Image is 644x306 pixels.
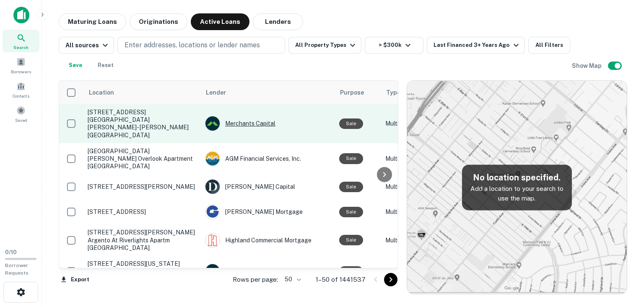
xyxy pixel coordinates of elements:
div: All sources [65,40,110,50]
p: [STREET_ADDRESS][PERSON_NAME] [88,183,197,190]
span: Borrowers [11,68,31,75]
h6: Show Map [572,61,603,70]
p: [STREET_ADDRESS][PERSON_NAME] Argento at riverlights apartm [GEOGRAPHIC_DATA] [88,229,197,252]
img: picture [205,205,220,219]
span: Contacts [13,93,29,99]
p: [STREET_ADDRESS] [88,208,197,216]
div: Sale [339,207,363,217]
img: map-placeholder.webp [407,81,627,294]
span: Search [13,44,29,51]
div: Sale [339,266,363,277]
p: Add a location to your search to use the map. [469,184,565,203]
div: Highland Commercial Mortgage [205,233,331,248]
button: Active Loans [191,13,249,30]
p: Rows per page: [233,275,278,285]
a: Saved [3,103,39,125]
span: Borrower Requests [5,262,29,276]
a: Borrowers [3,54,39,77]
span: Saved [15,117,27,123]
div: Sale [339,153,363,164]
div: Merchants Capital [205,116,331,131]
div: AGM Financial Services, Inc. [205,151,331,166]
th: Purpose [335,81,381,104]
p: 1–50 of 1441537 [316,275,366,285]
p: [STREET_ADDRESS][GEOGRAPHIC_DATA][PERSON_NAME]- [PERSON_NAME][GEOGRAPHIC_DATA] [88,108,197,139]
button: Originations [130,13,187,30]
a: Contacts [3,78,39,101]
p: Enter addresses, locations or lender names [125,40,260,50]
button: Maturing Loans [59,13,126,30]
a: Search [3,30,39,52]
button: Lenders [253,13,303,30]
button: All Filters [528,37,570,54]
div: Sale [339,118,363,129]
div: Sale [339,182,363,192]
button: Export [59,273,91,286]
span: Lender [206,87,226,98]
p: [STREET_ADDRESS][US_STATE] Heritage health services [GEOGRAPHIC_DATA] [88,260,197,283]
button: Enter addresses, locations or lender names [117,37,285,54]
button: > $300k [365,37,423,54]
span: Type [386,87,400,98]
h5: No location specified. [469,171,565,184]
th: Location [83,81,201,104]
button: Go to next page [384,273,397,286]
th: Lender [201,81,335,104]
iframe: Chat Widget [602,239,644,279]
button: Reset [92,57,119,74]
div: Merchants Capital [205,264,331,279]
button: Save your search to get updates of matches that match your search criteria. [62,57,89,74]
img: picture [205,233,220,247]
span: 0 / 10 [5,249,17,255]
button: Last Financed 3+ Years Ago [427,37,525,54]
span: Location [88,87,125,98]
img: picture [205,152,220,166]
div: [PERSON_NAME] Mortgage [205,204,331,219]
p: [GEOGRAPHIC_DATA][PERSON_NAME] overlook apartment [GEOGRAPHIC_DATA] [88,147,197,170]
span: Purpose [340,87,375,98]
img: picture [205,116,220,131]
div: [PERSON_NAME] Capital [205,179,331,194]
img: picture [205,180,220,194]
button: All Property Types [288,37,361,54]
div: Sale [339,235,363,245]
img: picture [205,264,220,278]
button: All sources [59,37,114,54]
img: capitalize-icon.png [13,7,29,23]
div: 50 [281,273,302,285]
div: Last Financed 3+ Years Ago [434,40,521,50]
